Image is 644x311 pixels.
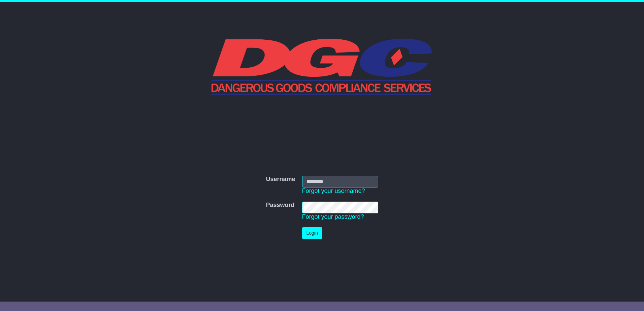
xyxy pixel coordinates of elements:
a: Forgot your password? [302,213,364,220]
a: Forgot your username? [302,187,365,194]
button: Login [302,227,322,239]
label: Password [266,202,294,209]
label: Username [266,176,295,183]
img: DGC QLD [212,38,433,95]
